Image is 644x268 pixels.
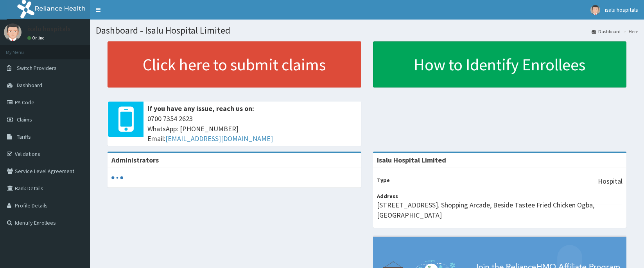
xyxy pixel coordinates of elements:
a: How to Identify Enrollees [373,41,627,88]
b: Administrators [111,155,159,164]
p: Hospital [598,176,622,186]
p: [STREET_ADDRESS]. Shopping Arcade, Beside Tastee Fried Chicken Ogba, [GEOGRAPHIC_DATA] [377,200,623,220]
h1: Dashboard - Isalu Hospital Limited [96,25,638,36]
img: User Image [4,23,22,41]
span: Claims [17,116,32,123]
li: Here [621,28,638,35]
span: Switch Providers [17,64,57,71]
span: Dashboard [17,82,42,89]
b: Address [377,193,398,200]
a: Click here to submit claims [108,41,361,88]
a: [EMAIL_ADDRESS][DOMAIN_NAME] [165,134,273,143]
span: Tariffs [17,133,31,140]
img: User Image [590,5,600,15]
strong: Isalu Hospital Limited [377,155,446,164]
b: If you have any issue, reach us on: [147,104,254,113]
svg: audio-loading [111,172,123,184]
span: 0700 7354 2623 WhatsApp: [PHONE_NUMBER] Email: [147,114,357,144]
b: Type [377,177,390,184]
span: isalu hospitals [605,6,638,13]
p: isalu hospitals [27,25,71,32]
a: Online [27,35,46,41]
a: Dashboard [592,28,621,35]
